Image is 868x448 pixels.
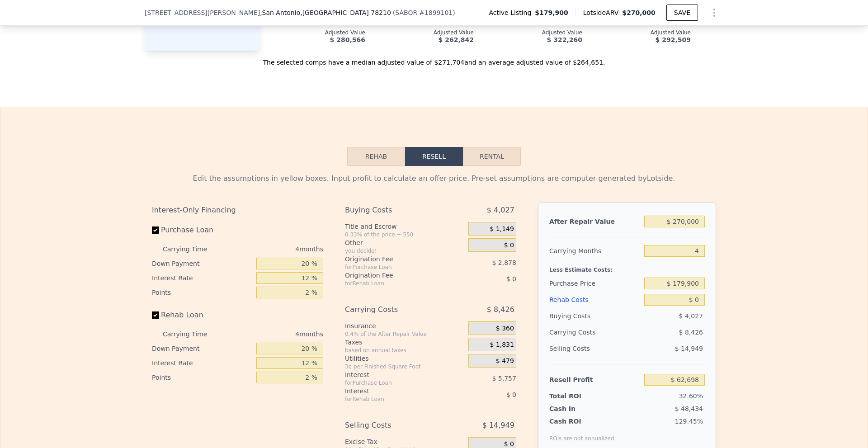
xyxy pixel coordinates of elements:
[496,325,514,333] span: $ 360
[492,375,516,382] span: $ 5,757
[152,271,253,285] div: Interest Rate
[152,356,253,370] div: Interest Rate
[330,36,365,43] span: $ 280,566
[549,275,641,292] div: Purchase Price
[549,259,705,275] div: Less Estimate Costs:
[380,29,474,36] div: Adjusted Value
[345,347,465,354] div: based on annual taxes
[225,327,323,341] div: 4 months
[679,392,703,400] span: 32.60%
[163,327,222,341] div: Carrying Time
[345,271,446,280] div: Origination Fee
[597,29,691,36] div: Adjusted Value
[393,8,455,17] div: ( )
[549,340,641,357] div: Selling Costs
[492,259,516,266] span: $ 2,878
[583,8,622,17] span: Lotside ARV
[345,338,465,347] div: Taxes
[163,242,222,256] div: Carrying Time
[549,372,641,388] div: Resell Profit
[345,354,465,363] div: Utilities
[345,238,465,247] div: Other
[152,341,253,356] div: Down Payment
[489,8,535,17] span: Active Listing
[395,9,417,16] span: SABOR
[547,36,582,43] span: $ 322,260
[490,225,514,233] span: $ 1,149
[549,391,606,401] div: Total ROI
[656,36,691,43] span: $ 292,509
[345,370,446,379] div: Interest
[152,311,159,319] input: Rehab Loan
[549,308,641,324] div: Buying Costs
[152,307,253,323] label: Rehab Loan
[679,312,703,320] span: $ 4,027
[463,147,521,166] button: Rental
[345,264,446,271] div: for Purchase Loan
[549,243,641,259] div: Carrying Months
[488,29,582,36] div: Adjusted Value
[506,391,516,398] span: $ 0
[345,280,446,287] div: for Rehab Loan
[496,357,514,365] span: $ 479
[345,302,446,318] div: Carrying Costs
[675,418,703,425] span: 129.45%
[490,341,514,349] span: $ 1,831
[152,173,716,184] div: Edit the assumptions in yellow boxes. Input profit to calculate an offer price. Pre-set assumptio...
[345,417,446,434] div: Selling Costs
[549,324,606,340] div: Carrying Costs
[152,370,253,385] div: Points
[506,275,516,283] span: $ 0
[152,285,253,300] div: Points
[271,29,365,36] div: Adjusted Value
[152,202,323,218] div: Interest-Only Financing
[347,147,405,166] button: Rehab
[152,226,159,234] input: Purchase Loan
[345,387,446,396] div: Interest
[405,147,463,166] button: Resell
[145,8,260,17] span: [STREET_ADDRESS][PERSON_NAME]
[549,417,614,426] div: Cash ROI
[705,29,799,36] div: Adjusted Value
[487,302,514,318] span: $ 8,426
[622,9,656,16] span: $270,000
[152,256,253,271] div: Down Payment
[482,417,514,434] span: $ 14,949
[705,4,723,22] button: Show Options
[345,379,446,387] div: for Purchase Loan
[666,5,698,21] button: SAVE
[549,213,641,230] div: After Repair Value
[260,8,391,17] span: , San Antonio
[345,231,465,238] div: 0.33% of the price + 550
[345,363,465,370] div: 3¢ per Finished Square Foot
[487,202,514,218] span: $ 4,027
[419,9,453,16] span: # 1899101
[345,321,465,330] div: Insurance
[225,242,323,256] div: 4 months
[300,9,391,16] span: , [GEOGRAPHIC_DATA] 78210
[345,247,465,255] div: you decide!
[535,8,568,17] span: $179,900
[345,222,465,231] div: Title and Escrow
[145,51,723,67] div: The selected comps have a median adjusted value of $271,704 and an average adjusted value of $264...
[549,292,641,308] div: Rehab Costs
[439,36,474,43] span: $ 262,842
[504,241,514,250] span: $ 0
[345,437,465,446] div: Excise Tax
[675,345,703,352] span: $ 14,949
[549,426,614,442] div: ROIs are not annualized
[345,396,446,403] div: for Rehab Loan
[345,255,446,264] div: Origination Fee
[345,202,446,218] div: Buying Costs
[345,330,465,338] div: 0.4% of the After Repair Value
[679,329,703,336] span: $ 8,426
[152,222,253,238] label: Purchase Loan
[549,404,606,413] div: Cash In
[675,405,703,412] span: $ 48,434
